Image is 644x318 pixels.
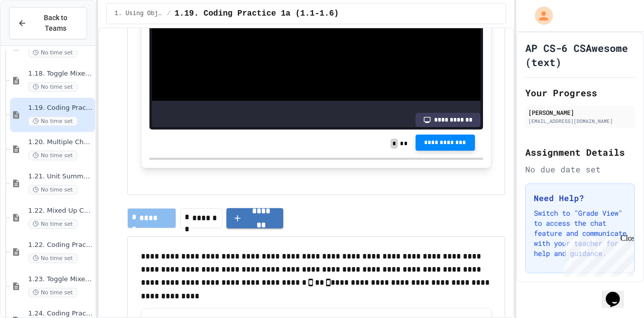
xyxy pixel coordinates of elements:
[560,234,634,277] iframe: chat widget
[28,138,93,147] span: 1.20. Multiple Choice Exercises for Unit 1a (1.1-1.6)
[28,48,77,57] span: No time set
[28,253,77,263] span: No time set
[28,172,93,181] span: 1.21. Unit Summary 1b (1.7-1.15)
[28,207,93,215] span: 1.22. Mixed Up Code Practice 1b (1.7-1.15)
[534,192,626,204] h3: Need Help?
[28,82,77,92] span: No time set
[115,10,163,18] span: 1. Using Objects and Methods
[525,145,635,159] h2: Assignment Details
[602,278,634,308] iframe: chat widget
[175,8,339,20] span: 1.19. Coding Practice 1a (1.1-1.6)
[9,7,87,39] button: Back to Teams
[28,151,77,160] span: No time set
[524,4,555,27] div: My Account
[28,219,77,229] span: No time set
[528,108,632,117] div: [PERSON_NAME]
[28,275,93,284] span: 1.23. Toggle Mixed Up or Write Code Practice 1b (1.7-1.15)
[28,104,93,112] span: 1.19. Coding Practice 1a (1.1-1.6)
[528,117,632,125] div: [EMAIL_ADDRESS][DOMAIN_NAME]
[525,163,635,175] div: No due date set
[534,208,626,259] p: Switch to "Grade View" to access the chat feature and communicate with your teacher for help and ...
[525,86,635,100] h2: Your Progress
[28,241,93,249] span: 1.22. Coding Practice 1b (1.7-1.15)
[167,10,171,18] span: /
[28,185,77,195] span: No time set
[28,309,93,318] span: 1.24. Coding Practice 1b (1.7-1.15)
[525,41,635,69] h1: AP CS-6 CSAwesome (text)
[28,116,77,126] span: No time set
[4,4,69,64] div: Chat with us now!Close
[33,13,78,34] span: Back to Teams
[28,288,77,297] span: No time set
[28,70,93,78] span: 1.18. Toggle Mixed Up or Write Code Practice 1.1-1.6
